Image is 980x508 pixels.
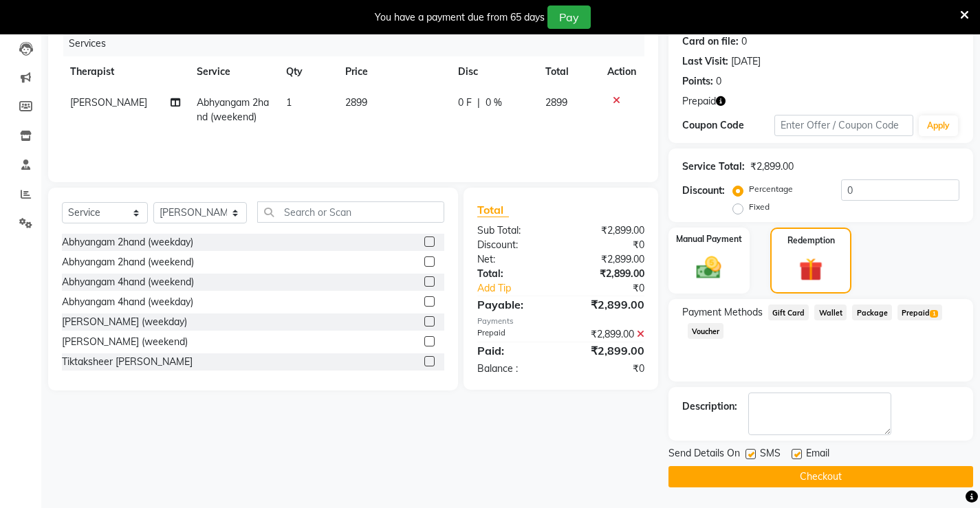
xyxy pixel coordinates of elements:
[668,446,740,463] span: Send Details On
[545,96,567,109] span: 2899
[62,275,194,289] div: Abhyangam 4hand (weekend)
[560,223,654,238] div: ₹2,899.00
[537,56,598,87] th: Total
[286,96,292,109] span: 1
[792,255,830,285] img: _gift.svg
[688,254,729,283] img: _cash.svg
[467,327,560,342] div: Prepaid
[467,362,560,376] div: Balance :
[688,323,724,339] span: Voucher
[787,234,835,247] label: Redemption
[467,281,576,296] a: Add Tip
[486,96,502,110] span: 0 %
[852,305,892,320] span: Package
[768,305,809,320] span: Gift Card
[467,296,560,313] div: Payable:
[682,159,745,174] div: Service Total:
[70,96,147,109] span: [PERSON_NAME]
[467,252,560,267] div: Net:
[197,96,269,123] span: Abhyangam 2hand (weekend)
[337,56,449,87] th: Price
[477,203,509,217] span: Total
[919,115,958,136] button: Apply
[450,56,538,87] th: Disc
[682,94,716,109] span: Prepaid
[477,316,644,327] div: Payments
[814,305,847,320] span: Wallet
[749,201,770,213] label: Fixed
[560,342,654,359] div: ₹2,899.00
[62,56,188,87] th: Therapist
[749,183,793,195] label: Percentage
[345,96,367,109] span: 2899
[560,252,654,267] div: ₹2,899.00
[62,255,194,269] div: Abhyangam 2hand (weekend)
[547,5,591,29] button: Pay
[716,74,721,89] div: 0
[560,238,654,252] div: ₹0
[576,281,655,296] div: ₹0
[741,34,747,49] div: 0
[560,296,654,313] div: ₹2,899.00
[930,310,937,318] span: 1
[676,233,742,245] label: Manual Payment
[774,115,913,136] input: Enter Offer / Coupon Code
[63,31,655,56] div: Services
[467,267,560,281] div: Total:
[467,342,560,359] div: Paid:
[599,56,644,87] th: Action
[257,201,444,223] input: Search or Scan
[62,335,188,349] div: [PERSON_NAME] (weekend)
[760,446,781,463] span: SMS
[467,223,560,238] div: Sub Total:
[560,327,654,342] div: ₹2,899.00
[682,399,737,414] div: Description:
[188,56,278,87] th: Service
[375,10,545,25] div: You have a payment due from 65 days
[682,54,728,69] div: Last Visit:
[62,355,193,369] div: Tiktaksheer [PERSON_NAME]
[62,295,193,309] div: Abhyangam 4hand (weekday)
[750,159,794,174] div: ₹2,899.00
[682,118,774,133] div: Coupon Code
[682,74,713,89] div: Points:
[806,446,829,463] span: Email
[668,466,973,487] button: Checkout
[62,235,193,250] div: Abhyangam 2hand (weekday)
[731,54,761,69] div: [DATE]
[467,238,560,252] div: Discount:
[62,315,187,329] div: [PERSON_NAME] (weekday)
[560,362,654,376] div: ₹0
[560,267,654,281] div: ₹2,899.00
[682,34,739,49] div: Card on file:
[682,305,763,320] span: Payment Methods
[682,184,725,198] div: Discount:
[278,56,338,87] th: Qty
[897,305,942,320] span: Prepaid
[477,96,480,110] span: |
[458,96,472,110] span: 0 F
